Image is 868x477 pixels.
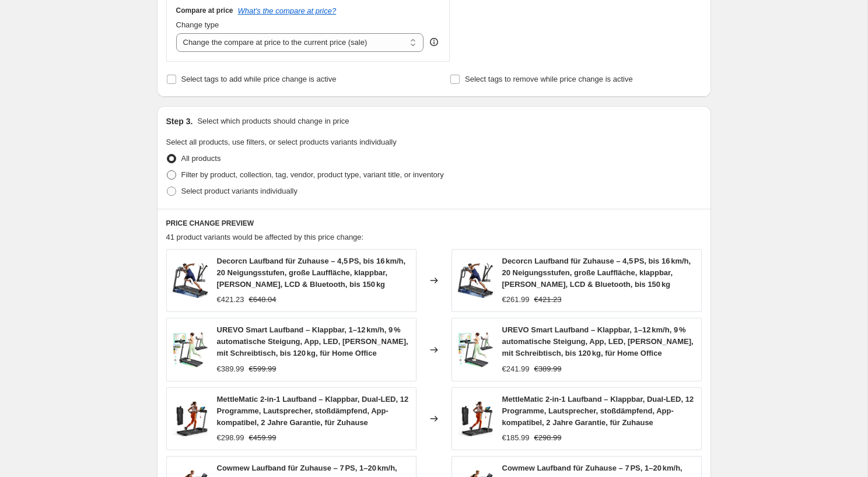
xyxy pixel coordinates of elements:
[173,263,208,298] img: 71cPCjSWdxL_80x.jpg
[458,263,493,298] img: 71cPCjSWdxL_80x.jpg
[181,170,444,179] span: Filter by product, collection, tag, vendor, product type, variant title, or inventory
[176,6,233,15] h3: Compare at price
[166,115,193,127] h2: Step 3.
[534,294,562,306] strike: €421.23
[173,332,208,367] img: 71q-_wWNH9L_80x.jpg
[166,233,364,241] span: 41 product variants would be affected by this price change:
[173,401,208,436] img: 71aqQuhE4UL_80x.jpg
[502,363,530,375] div: €241.99
[458,332,493,367] img: 71q-_wWNH9L_80x.jpg
[238,6,337,15] button: What's the compare at price?
[181,75,337,83] span: Select tags to add while price change is active
[176,20,219,29] span: Change type
[217,395,409,427] span: MettleMatic 2-in-1 Laufband – Klappbar, Dual-LED, 12 Programme, Lautsprecher, stoßdämpfend, App-k...
[249,294,276,306] strike: €648.04
[428,36,440,48] div: help
[181,154,221,163] span: All products
[502,257,691,289] span: Decorcn Laufband für Zuhause – 4,5 PS, bis 16 km/h, 20 Neigungsstufen, große Lauffläche, klappbar...
[465,75,633,83] span: Select tags to remove while price change is active
[166,138,397,146] span: Select all products, use filters, or select products variants individually
[502,432,530,444] div: €185.99
[217,257,406,289] span: Decorcn Laufband für Zuhause – 4,5 PS, bis 16 km/h, 20 Neigungsstufen, große Lauffläche, klappbar...
[502,294,530,306] div: €261.99
[217,363,244,375] div: €389.99
[181,187,297,195] span: Select product variants individually
[217,325,408,357] span: UREVO Smart Laufband – Klappbar, 1–12 km/h, 9 % automatische Steigung, App, LED, [PERSON_NAME], m...
[217,294,244,306] div: €421.23
[458,401,493,436] img: 71aqQuhE4UL_80x.jpg
[502,325,694,357] span: UREVO Smart Laufband – Klappbar, 1–12 km/h, 9 % automatische Steigung, App, LED, [PERSON_NAME], m...
[534,363,562,375] strike: €389.99
[197,115,349,127] p: Select which products should change in price
[534,432,562,444] strike: €298.99
[249,363,276,375] strike: €599.99
[166,219,702,228] h6: PRICE CHANGE PREVIEW
[249,432,276,444] strike: €459.99
[217,432,244,444] div: €298.99
[502,395,694,427] span: MettleMatic 2-in-1 Laufband – Klappbar, Dual-LED, 12 Programme, Lautsprecher, stoßdämpfend, App-k...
